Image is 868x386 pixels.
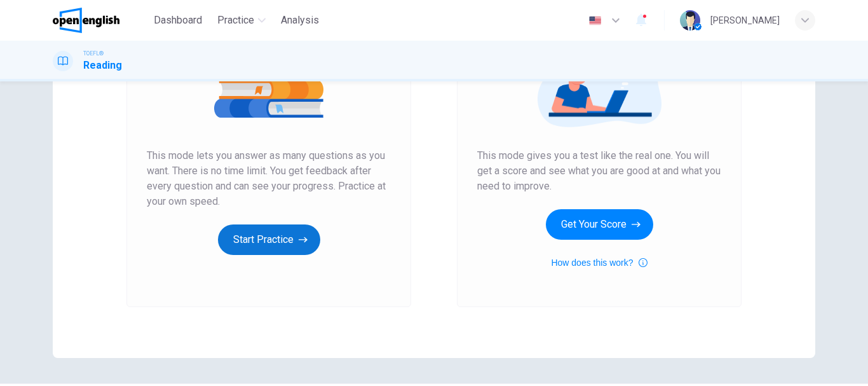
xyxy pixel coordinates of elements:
span: Analysis [281,13,319,28]
span: TOEFL® [83,49,104,58]
span: Dashboard [154,13,202,28]
div: [PERSON_NAME] [710,13,780,28]
img: OpenEnglish logo [53,8,119,33]
span: This mode gives you a test like the real one. You will get a score and see what you are good at a... [477,148,721,194]
h1: Reading [83,58,122,73]
button: How does this work? [551,255,647,270]
span: This mode lets you answer as many questions as you want. There is no time limit. You get feedback... [147,148,391,209]
img: Profile picture [680,10,700,31]
img: en [587,16,603,25]
button: Dashboard [149,9,207,32]
button: Start Practice [218,224,320,255]
span: Practice [217,13,254,28]
button: Get Your Score [546,209,653,240]
button: Practice [212,9,271,32]
button: Analysis [276,9,324,32]
a: OpenEnglish logo [53,8,149,33]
